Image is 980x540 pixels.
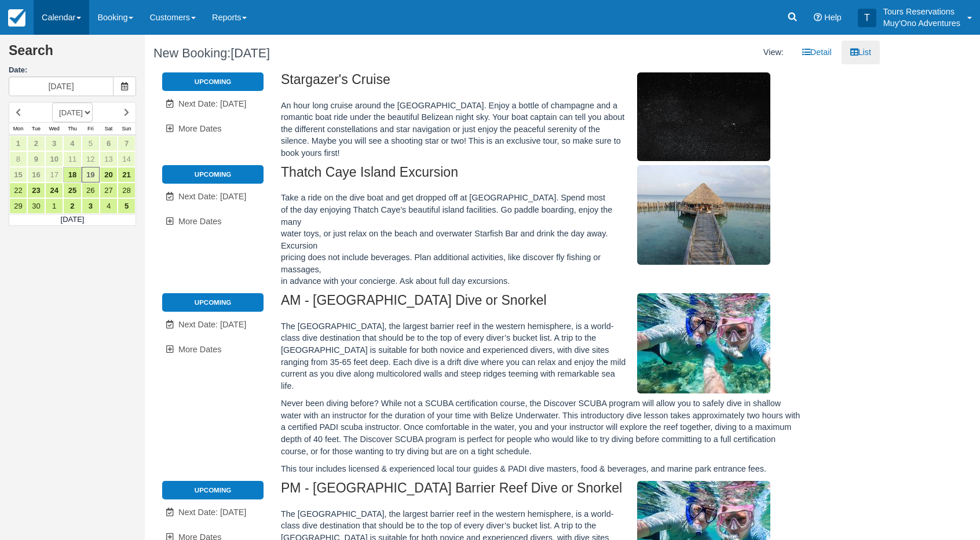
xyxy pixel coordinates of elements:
[100,183,118,198] a: 27
[153,46,504,60] h1: New Booking:
[231,46,270,60] span: [DATE]
[27,136,45,151] a: 2
[63,151,81,167] a: 11
[82,123,100,136] th: Fri
[63,167,81,183] a: 18
[281,72,802,94] h2: Stargazer's Cruise
[82,151,100,167] a: 12
[9,43,136,65] h2: Search
[45,136,63,151] a: 3
[9,214,136,226] td: [DATE]
[118,151,136,167] a: 14
[9,151,27,167] a: 8
[100,136,118,151] a: 6
[63,136,81,151] a: 4
[118,167,136,183] a: 21
[793,41,840,64] a: Detail
[27,183,45,198] a: 23
[178,99,246,108] span: Next Date: [DATE]
[63,198,81,214] a: 2
[281,100,802,159] p: An hour long cruise around the [GEOGRAPHIC_DATA]. Enjoy a bottle of champagne and a romantic boat...
[178,508,246,517] span: Next Date: [DATE]
[63,183,81,198] a: 25
[27,151,45,167] a: 9
[45,198,63,214] a: 1
[118,136,136,151] a: 7
[162,165,264,184] li: Upcoming
[281,192,802,287] p: Take a ride on the dive boat and get dropped off at [GEOGRAPHIC_DATA]. Spend most of the day enjo...
[9,167,27,183] a: 15
[27,198,45,214] a: 30
[45,123,63,136] th: Wed
[45,151,63,167] a: 10
[824,13,842,22] span: Help
[82,198,100,214] a: 3
[842,41,880,64] a: List
[45,167,63,183] a: 17
[281,320,802,392] p: The [GEOGRAPHIC_DATA], the largest barrier reef in the western hemisphere, is a world-class dive ...
[27,123,45,136] th: Tue
[162,293,264,312] li: Upcoming
[118,198,136,214] a: 5
[162,313,264,337] a: Next Date: [DATE]
[100,151,118,167] a: 13
[814,13,822,21] i: Help
[637,165,770,265] img: M296-1
[281,165,802,187] h2: Thatch Caye Island Excursion
[637,72,770,161] img: M308-1
[118,123,136,136] th: Sun
[82,136,100,151] a: 5
[118,183,136,198] a: 28
[178,345,221,354] span: More Dates
[82,183,100,198] a: 26
[281,481,802,502] h2: PM - [GEOGRAPHIC_DATA] Barrier Reef Dive or Snorkel
[100,167,118,183] a: 20
[178,217,221,226] span: More Dates
[281,293,802,315] h2: AM - [GEOGRAPHIC_DATA] Dive or Snorkel
[27,167,45,183] a: 16
[162,501,264,524] a: Next Date: [DATE]
[100,198,118,214] a: 4
[178,320,246,329] span: Next Date: [DATE]
[9,183,27,198] a: 22
[281,397,802,457] p: Never been diving before? While not a SCUBA certification course, the Discover SCUBA program will...
[100,123,118,136] th: Sat
[178,124,221,133] span: More Dates
[63,123,81,136] th: Thu
[883,17,960,29] p: Muy'Ono Adventures
[8,9,25,27] img: checkfront-main-nav-mini-logo.png
[883,6,960,17] p: Tours Reservations
[82,167,100,183] a: 19
[9,123,27,136] th: Mon
[162,481,264,499] li: Upcoming
[178,192,246,201] span: Next Date: [DATE]
[45,183,63,198] a: 24
[162,185,264,209] a: Next Date: [DATE]
[162,72,264,91] li: Upcoming
[281,463,802,475] p: This tour includes licensed & experienced local tour guides & PADI dive masters, food & beverages...
[637,293,770,393] img: M294-1
[755,41,792,64] li: View:
[9,136,27,151] a: 1
[9,65,136,76] label: Date:
[858,9,876,27] div: T
[9,198,27,214] a: 29
[162,92,264,116] a: Next Date: [DATE]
